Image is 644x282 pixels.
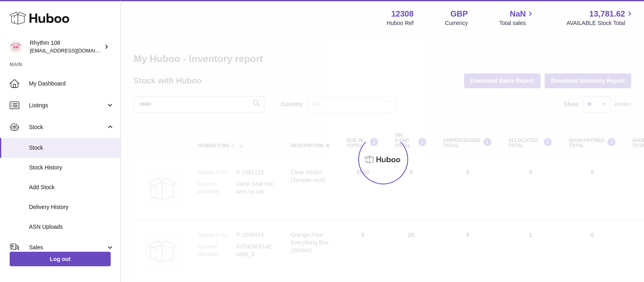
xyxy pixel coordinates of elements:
[510,8,526,19] span: NaN
[10,41,22,53] img: orders@rhythm108.com
[30,39,102,54] div: Rhythm 108
[589,8,625,19] span: 13,781.62
[10,252,111,266] a: Log out
[29,123,106,131] span: Stock
[29,164,114,171] span: Stock History
[387,19,414,27] div: Huboo Ref
[499,19,535,27] span: Total sales
[29,203,114,211] span: Delivery History
[566,19,634,27] span: AVAILABLE Stock Total
[29,223,114,231] span: ASN Uploads
[29,144,114,152] span: Stock
[29,184,114,191] span: Add Stock
[391,8,414,19] strong: 12308
[566,8,634,27] a: 13,781.62 AVAILABLE Stock Total
[30,47,118,54] span: [EMAIL_ADDRESS][DOMAIN_NAME]
[29,102,106,109] span: Listings
[29,244,106,251] span: Sales
[450,8,468,19] strong: GBP
[499,8,535,27] a: NaN Total sales
[445,19,468,27] div: Currency
[29,80,114,88] span: My Dashboard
